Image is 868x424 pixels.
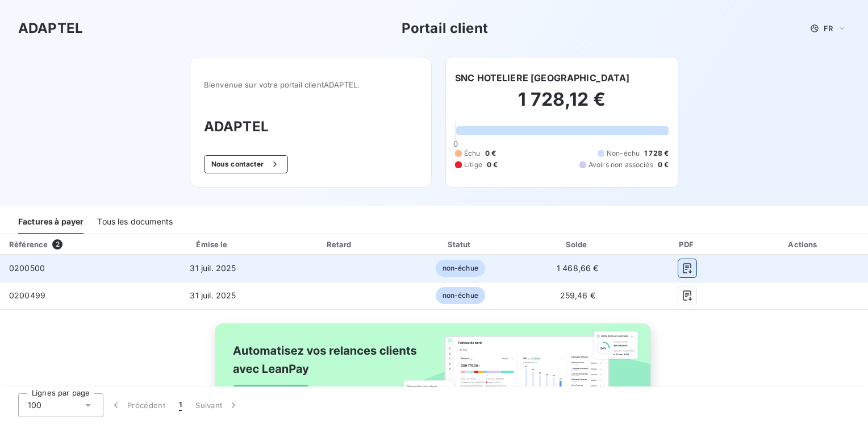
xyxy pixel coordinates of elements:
span: Bienvenue sur votre portail client ADAPTEL . [204,80,418,89]
h3: ADAPTEL [204,117,418,137]
div: Tous les documents [97,210,173,234]
button: Précédent [103,393,172,417]
div: Retard [282,239,399,250]
span: 100 [28,400,41,411]
span: 2 [52,239,62,250]
span: non-échue [436,260,485,277]
button: Suivant [189,393,246,417]
div: Factures à payer [18,210,84,234]
span: 31 juil. 2025 [190,263,236,273]
div: Référence [9,240,48,249]
div: Statut [403,239,518,250]
h3: ADAPTEL [18,18,83,39]
span: 0 € [485,148,496,159]
span: 0200500 [9,263,45,273]
span: 259,46 € [560,290,595,300]
span: 1 728 € [644,148,669,159]
h3: Portail client [402,18,488,39]
div: Solde [522,239,633,250]
div: PDF [638,239,737,250]
button: Nous contacter [204,155,288,173]
span: Avoirs non associés [589,160,653,170]
span: 1 [179,400,182,411]
span: 0 [453,139,458,148]
div: Actions [742,239,866,250]
span: 1 468,66 € [557,263,599,273]
span: 0 € [658,160,669,170]
h2: 1 728,12 € [455,88,669,122]
span: Litige [464,160,482,170]
span: 31 juil. 2025 [190,290,236,300]
span: Non-échu [607,148,640,159]
span: FR [824,24,833,33]
span: Échu [464,148,481,159]
button: 1 [172,393,189,417]
span: 0200499 [9,290,45,300]
span: 0 € [487,160,498,170]
div: Émise le [149,239,277,250]
h6: SNC HOTELIERE [GEOGRAPHIC_DATA] [455,71,630,85]
span: non-échue [436,287,485,304]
